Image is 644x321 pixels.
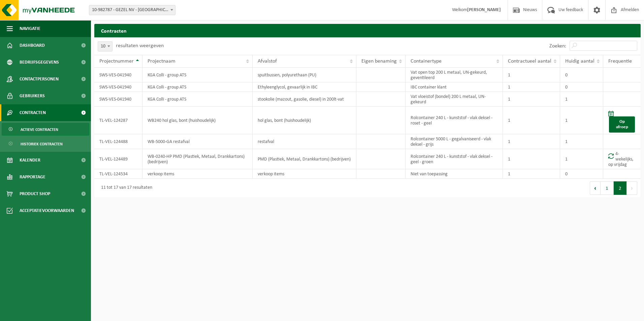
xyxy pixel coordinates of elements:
button: 2 [614,181,627,195]
a: Op afroep [609,116,635,133]
span: Product Shop [20,185,50,202]
span: 10-982787 - GEZEL NV - BUGGENHOUT [89,5,175,15]
span: Dashboard [20,37,45,54]
span: Eigen benaming [361,59,397,64]
td: 4-wekelijks, op vrijdag [603,149,641,169]
td: KGA Colli - group ATS [142,68,253,82]
td: restafval [253,134,356,149]
iframe: chat widget [3,306,112,321]
span: Kalender [20,152,40,169]
span: Containertype [411,59,442,64]
span: Bedrijfsgegevens [20,54,59,71]
td: Rolcontainer 240 L - kunststof - vlak deksel - geel - groen [406,149,503,169]
td: 1 [503,82,560,92]
button: Previous [590,181,601,195]
span: 10 [98,41,112,51]
a: Actieve contracten [2,123,89,136]
td: Rolcontainer 5000 L - gegalvaniseerd - vlak deksel - grijs [406,134,503,149]
td: 0 [560,68,603,82]
td: Rolcontainer 240 L - kunststof - vlak deksel - roset - geel [406,107,503,134]
td: 1 [503,92,560,107]
td: stookolie (mazout, gasolie, diesel) in 200lt-vat [253,92,356,107]
td: spuitbussen, polyurethaan (PU) [253,68,356,82]
td: hol glas, bont (huishoudelijk) [253,107,356,134]
td: verkoop items [142,169,253,179]
td: Ethyleenglycol, gevaarlijk in IBC [253,82,356,92]
td: PMD (Plastiek, Metaal, Drankkartons) (bedrijven) [253,149,356,169]
span: Actieve contracten [21,123,58,136]
label: Zoeken: [549,43,566,49]
span: Afvalstof [258,59,277,64]
span: Contractueel aantal [508,59,551,64]
strong: [PERSON_NAME] [467,7,501,12]
span: Frequentie [608,59,632,64]
td: 1 [560,134,603,149]
td: 1 [503,134,560,149]
td: SWS-VES-041940 [94,82,142,92]
td: KGA Colli - group ATS [142,92,253,107]
td: Vat open top 200 L metaal, UN-gekeurd, geventileerd [406,68,503,82]
span: Navigatie [20,20,40,37]
td: 0 [560,169,603,179]
td: SWS-VES-041940 [94,68,142,82]
td: Niet van toepassing [406,169,503,179]
span: Huidig aantal [565,59,594,64]
td: TL-VEL-124489 [94,149,142,169]
div: 11 tot 17 van 17 resultaten [98,182,152,194]
td: 1 [503,169,560,179]
span: Projectnaam [148,59,175,64]
td: 1 [503,68,560,82]
td: Vat vloeistof (bondel) 200 L metaal, UN-gekeurd [406,92,503,107]
td: WB240 hol glas, bont (huishoudelijk) [142,107,253,134]
span: 10 [98,42,112,51]
td: TL-VEL-124534 [94,169,142,179]
span: Acceptatievoorwaarden [20,202,74,219]
td: 1 [503,107,560,134]
td: 1 [560,92,603,107]
button: Next [627,181,637,195]
td: 1 [560,107,603,134]
td: WB-0240-HP PMD (Plastiek, Metaal, Drankkartons) (bedrijven) [142,149,253,169]
td: 1 [560,149,603,169]
label: resultaten weergeven [116,43,164,48]
span: Historiek contracten [21,138,63,150]
td: 0 [560,82,603,92]
span: Contracten [20,104,46,121]
h2: Contracten [94,24,641,37]
td: TL-VEL-124488 [94,134,142,149]
button: 1 [601,181,614,195]
span: 10-982787 - GEZEL NV - BUGGENHOUT [89,5,175,15]
span: Contactpersonen [20,71,59,87]
td: SWS-VES-041940 [94,92,142,107]
td: WB-5000-GA restafval [142,134,253,149]
td: verkoop items [253,169,356,179]
td: IBC container klant [406,82,503,92]
span: Projectnummer [99,59,134,64]
td: 1 [503,149,560,169]
span: Rapportage [20,169,45,185]
span: Gebruikers [20,87,45,104]
td: TL-VEL-124287 [94,107,142,134]
a: Historiek contracten [2,137,89,150]
td: KGA Colli - group ATS [142,82,253,92]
